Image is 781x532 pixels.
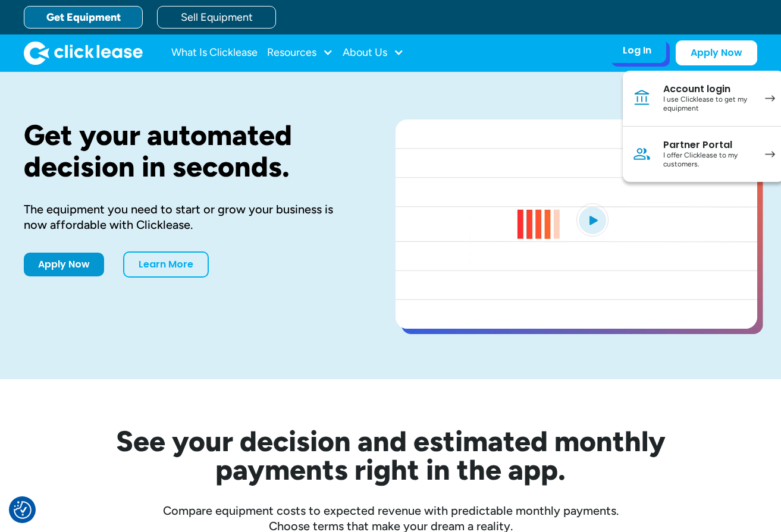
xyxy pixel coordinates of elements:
div: About Us [343,41,404,65]
a: home [24,41,143,65]
div: Log In [623,45,651,56]
img: Blue play button logo on a light blue circular background [576,203,609,237]
h2: See your decision and estimated monthly payments right in the app. [58,427,724,484]
a: Apply Now [24,253,104,276]
img: Person icon [632,144,651,163]
a: open lightbox [396,119,757,329]
h1: Get your automated decision in seconds. [24,119,357,182]
button: Consent Preferences [14,501,32,519]
div: Resources [267,41,333,65]
div: Account login [663,83,753,95]
img: Revisit consent button [14,501,32,519]
img: Clicklease logo [24,41,143,65]
div: I use Clicklease to get my equipment [663,95,753,114]
img: Bank icon [632,89,651,108]
a: Get Equipment [24,6,143,29]
img: arrow [765,151,775,158]
a: Learn More [123,251,209,278]
a: What Is Clicklease [171,41,258,65]
div: The equipment you need to start or grow your business is now affordable with Clicklease. [24,202,357,232]
a: Apply Now [676,40,757,65]
a: Sell Equipment [157,6,276,29]
div: Partner Portal [663,139,753,151]
img: arrow [765,95,775,102]
div: I offer Clicklease to my customers. [663,151,753,169]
